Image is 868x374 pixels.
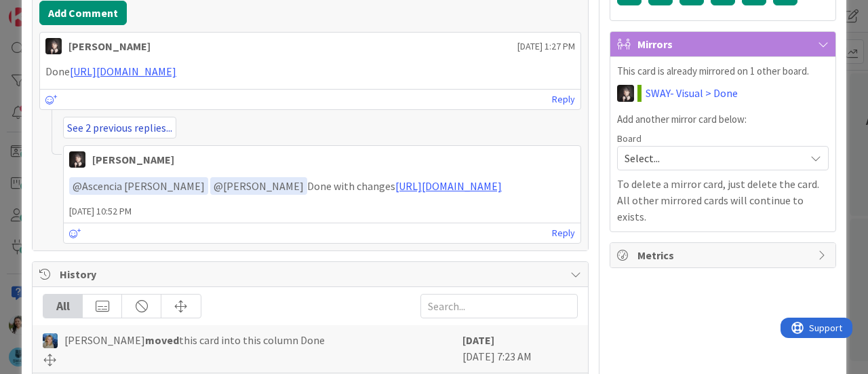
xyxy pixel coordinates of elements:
p: To delete a mirror card, just delete the card. All other mirrored cards will continue to exists. [617,176,829,225]
a: Reply [552,225,575,242]
img: BN [617,85,634,102]
span: [DATE] 1:27 PM [517,39,575,54]
p: This card is already mirrored on 1 other board. [617,64,829,79]
div: All [43,295,83,318]
a: SWAY- Visual > Done [646,85,738,101]
span: @ [214,179,223,193]
span: [PERSON_NAME] this card into this column Done [64,332,325,348]
span: History [60,266,564,282]
span: Select... [625,149,798,168]
button: Add Comment [39,1,127,25]
span: Support [28,2,62,18]
span: [PERSON_NAME] [214,179,304,193]
div: [DATE] 7:23 AM [462,332,578,366]
span: @ [73,179,82,193]
a: Reply [552,91,575,108]
input: Search... [420,294,578,318]
p: Done with changes [69,177,575,195]
div: [PERSON_NAME] [92,151,174,168]
a: [URL][DOMAIN_NAME] [395,179,502,193]
img: MA [43,333,58,348]
img: BN [69,151,85,168]
div: [PERSON_NAME] [68,38,151,54]
p: Add another mirror card below: [617,112,829,128]
b: [DATE] [462,333,494,347]
span: Ascencia [PERSON_NAME] [73,179,205,193]
span: Mirrors [637,36,811,52]
span: [DATE] 10:52 PM [64,204,580,219]
a: [URL][DOMAIN_NAME] [70,64,176,78]
img: BN [45,38,62,54]
b: moved [145,333,179,347]
a: See 2 previous replies... [63,117,176,138]
span: Metrics [637,247,811,263]
p: Done [45,64,575,79]
span: Board [617,134,642,143]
